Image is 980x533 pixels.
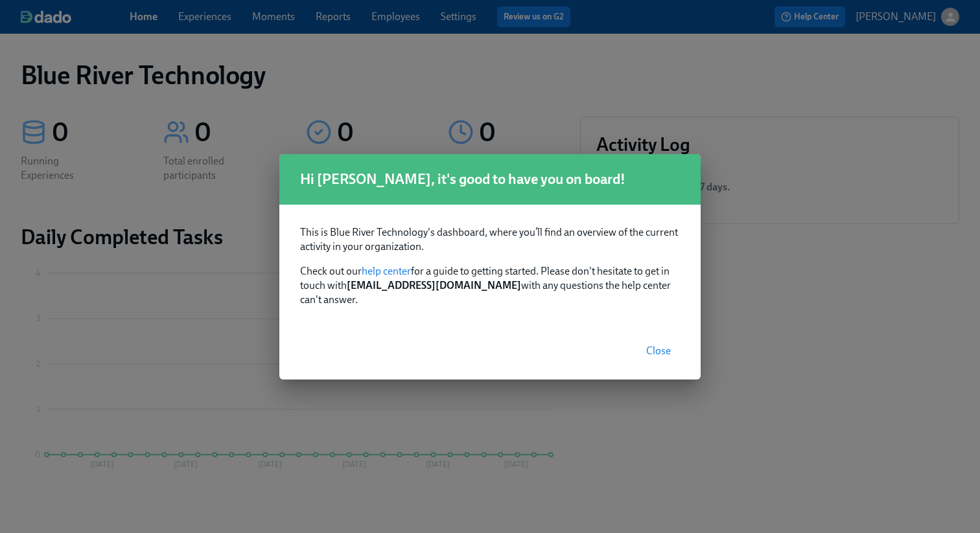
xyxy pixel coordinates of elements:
[637,338,680,364] button: Close
[300,225,680,254] p: This is Blue River Technology's dashboard, where you’ll find an overview of the current activity ...
[279,205,701,323] div: Check out our for a guide to getting started. Please don't hesitate to get in touch with with any...
[362,265,411,277] a: help center
[347,279,521,291] strong: [EMAIL_ADDRESS][DOMAIN_NAME]
[646,345,671,357] span: Close
[300,170,680,189] h1: Hi [PERSON_NAME], it's good to have you on board!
